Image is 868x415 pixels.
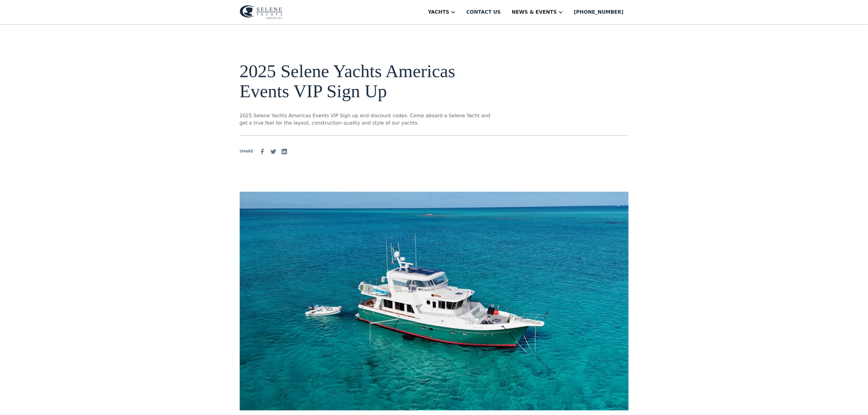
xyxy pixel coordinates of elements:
img: 2025 Selene Yachts Americas Events VIP Sign Up [240,192,629,410]
div: [PHONE_NUMBER] [574,9,623,16]
img: Linkedin [281,148,288,155]
p: 2025 Selene Yachts Americas Events VIP Sign up and discount codes. Come aboard a Selene Yacht and... [240,112,492,127]
div: News & EVENTS [512,9,557,16]
div: SHARE [240,149,253,154]
img: facebook [259,148,266,155]
div: Contact us [466,9,501,16]
div: Yachts [428,9,449,16]
h1: 2025 Selene Yachts Americas Events VIP Sign Up [240,61,492,101]
img: Twitter [270,148,277,155]
img: logo [240,5,283,19]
